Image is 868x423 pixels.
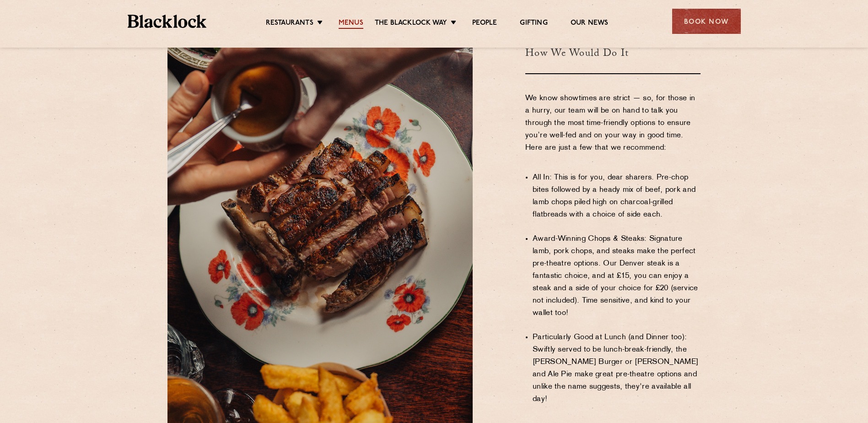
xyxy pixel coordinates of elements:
[472,19,497,29] a: People
[128,15,207,28] img: BL_Textured_Logo-footer-cropped.svg
[375,19,447,29] a: The Blacklock Way
[520,19,547,29] a: Gifting
[266,19,313,29] a: Restaurants
[533,233,701,320] li: Award-Winning Chops & Steaks: Signature lamb, pork chops, and steaks make the perfect pre-theatre...
[525,33,701,74] h3: How We Would Do It
[672,9,741,34] div: Book Now
[533,172,701,221] li: All In: This is for you, dear sharers. Pre-chop bites followed by a heady mix of beef, pork and l...
[525,92,701,167] p: We know showtimes are strict — so, for those in a hurry, our team will be on hand to talk you thr...
[533,331,701,406] li: Particularly Good at Lunch (and Dinner too): Swiftly served to be lunch-break-friendly, the [PERS...
[339,19,363,29] a: Menus
[571,19,609,29] a: Our News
